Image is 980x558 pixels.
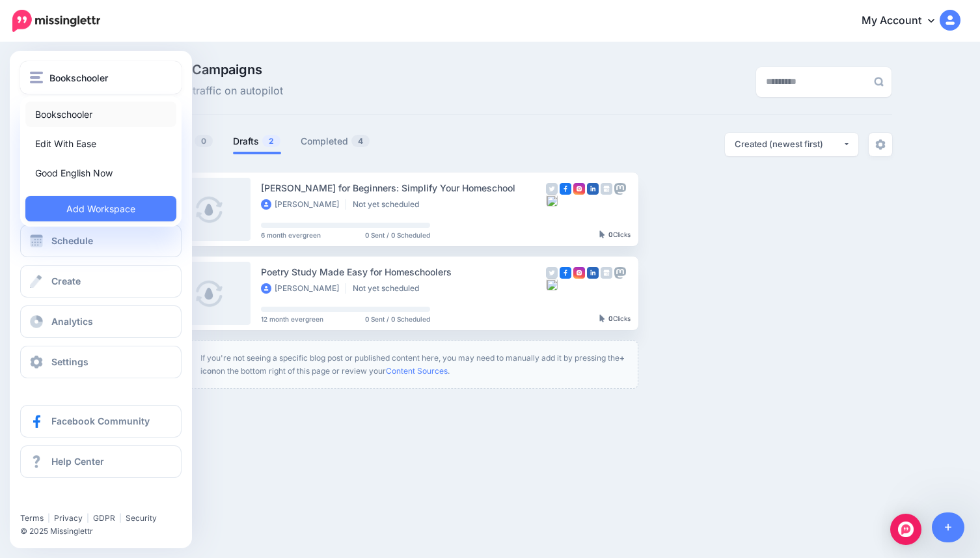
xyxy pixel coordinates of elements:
a: Settings [20,346,182,378]
b: 0 [608,230,613,238]
span: Create [51,275,81,286]
a: Edit With Ease [25,131,176,156]
img: facebook-square.png [560,267,571,279]
span: Help Center [51,456,104,467]
div: Clicks [599,315,631,323]
div: Created (newest first) [735,138,843,150]
img: instagram-square.png [573,183,585,195]
div: Clicks [599,231,631,239]
span: | [87,513,89,523]
span: Drive traffic on autopilot [163,83,283,100]
div: Poetry Study Made Easy for Homeschoolers [261,264,546,279]
button: Created (newest first) [725,133,858,156]
span: 0 [195,135,213,147]
span: Bookschooler [49,70,108,85]
span: Drip Campaigns [163,63,283,76]
span: 0 Sent / 0 Scheduled [365,232,430,238]
img: bluesky-grey-square.png [546,279,558,290]
li: © 2025 Missinglettr [20,525,189,538]
a: Schedule [20,225,182,257]
a: Analytics [20,305,182,338]
span: Facebook Community [51,415,150,426]
a: Terms [20,513,44,523]
span: 0 Sent / 0 Scheduled [365,316,430,322]
img: menu.png [30,72,43,83]
span: Schedule [51,235,93,246]
div: Open Intercom Messenger [890,514,921,545]
img: linkedin-square.png [587,267,599,279]
b: 0 [608,314,613,322]
a: Drafts2 [233,133,281,149]
p: If you're not seeing a specific blog post or published content here, you may need to manually add... [200,352,627,378]
li: [PERSON_NAME] [261,199,346,210]
img: mastodon-grey-square.png [614,267,626,279]
span: | [48,513,50,523]
b: + icon [200,353,625,376]
div: [PERSON_NAME] for Beginners: Simplify Your Homeschool [261,180,546,195]
img: google_business-grey-square.png [601,183,612,195]
span: Settings [51,356,88,367]
a: Security [126,513,157,523]
img: twitter-grey-square.png [546,267,558,279]
li: [PERSON_NAME] [261,283,346,294]
a: Good English Now [25,160,176,186]
iframe: Twitter Follow Button [20,494,119,507]
span: Analytics [51,316,93,327]
a: Privacy [54,513,83,523]
a: Facebook Community [20,405,182,438]
img: instagram-square.png [573,267,585,279]
span: 4 [351,135,370,147]
img: pointer-grey-darker.png [599,230,605,238]
li: Not yet scheduled [353,199,426,210]
li: Not yet scheduled [353,283,426,294]
a: Add Workspace [25,196,176,221]
img: settings-grey.png [875,139,886,150]
img: search-grey-6.png [874,77,884,87]
img: linkedin-square.png [587,183,599,195]
a: My Account [849,5,960,37]
a: GDPR [93,513,115,523]
img: mastodon-grey-square.png [614,183,626,195]
img: google_business-grey-square.png [601,267,612,279]
img: pointer-grey-darker.png [599,314,605,322]
a: Help Center [20,445,182,478]
span: 6 month evergreen [261,232,321,238]
button: Bookschooler [20,61,182,94]
a: Content Sources [386,366,448,376]
a: Bookschooler [25,102,176,127]
a: Completed4 [301,133,370,149]
img: facebook-square.png [560,183,571,195]
span: | [119,513,122,523]
span: 12 month evergreen [261,316,323,322]
img: bluesky-grey-square.png [546,195,558,206]
img: Missinglettr [12,10,100,32]
img: twitter-grey-square.png [546,183,558,195]
a: Create [20,265,182,298]
span: 2 [262,135,280,147]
